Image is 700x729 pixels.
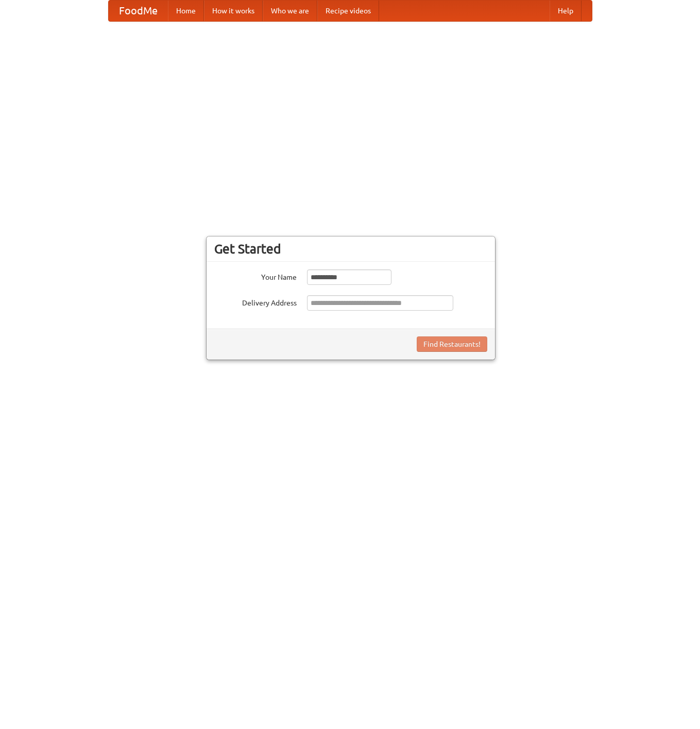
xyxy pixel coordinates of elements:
a: Home [168,1,204,21]
a: Who we are [263,1,317,21]
a: Help [550,1,582,21]
a: FoodMe [109,1,168,21]
label: Delivery Address [214,295,297,308]
label: Your Name [214,269,297,282]
a: How it works [204,1,263,21]
button: Find Restaurants! [417,336,487,352]
h3: Get Started [214,241,487,257]
a: Recipe videos [317,1,379,21]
